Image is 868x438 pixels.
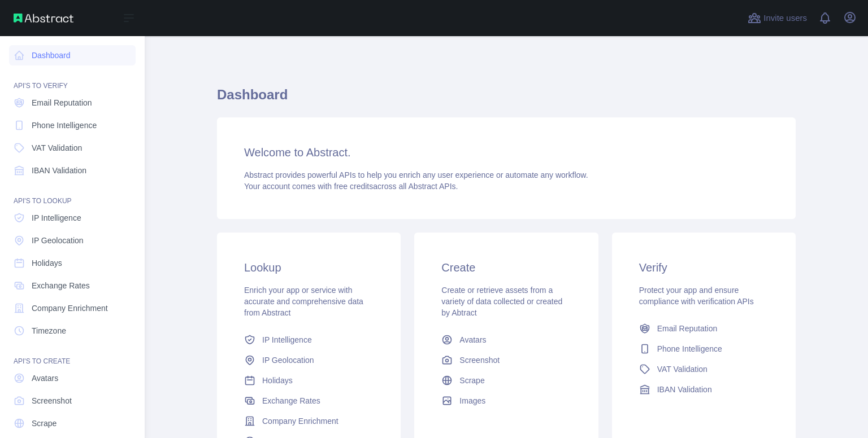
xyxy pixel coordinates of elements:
[9,368,136,388] a: Avatars
[32,325,66,336] span: Timezone
[9,321,136,341] a: Timezone
[635,359,773,379] a: VAT Validation
[262,354,314,366] span: IP Geolocation
[657,363,708,375] span: VAT Validation
[244,182,458,191] span: Your account comes with across all Abstract APIs.
[9,183,136,205] div: API'S TO LOOKUP
[657,323,718,334] span: Email Reputation
[9,45,136,65] a: Dashboard
[240,330,378,350] a: IP Intelligence
[763,12,807,25] span: Invite users
[240,411,378,431] a: Company Enrichment
[32,257,62,269] span: Holidays
[32,97,92,108] span: Email Reputation
[745,9,809,27] button: Invite users
[639,260,769,275] h3: Verify
[437,391,575,411] a: Images
[437,370,575,391] a: Scrape
[14,14,73,23] img: Abstract API
[240,370,378,391] a: Holidays
[32,373,58,384] span: Avatars
[262,334,312,345] span: IP Intelligence
[635,339,773,359] a: Phone Intelligence
[217,86,796,113] h1: Dashboard
[9,275,136,296] a: Exchange Rates
[9,298,136,318] a: Company Enrichment
[32,280,90,291] span: Exchange Rates
[459,395,485,406] span: Images
[32,235,84,246] span: IP Geolocation
[244,170,588,179] span: Abstract provides powerful APIs to help you enrich any user experience or automate any workflow.
[262,375,293,386] span: Holidays
[657,384,712,395] span: IBAN Validation
[9,93,136,113] a: Email Reputation
[262,395,320,406] span: Exchange Rates
[459,375,484,386] span: Scrape
[459,354,500,366] span: Screenshot
[9,138,136,158] a: VAT Validation
[635,318,773,339] a: Email Reputation
[459,334,486,345] span: Avatars
[9,208,136,228] a: IP Intelligence
[244,144,769,160] h3: Welcome to Abstract.
[9,391,136,411] a: Screenshot
[32,418,57,429] span: Scrape
[9,115,136,135] a: Phone Intelligence
[437,350,575,370] a: Screenshot
[441,260,571,275] h3: Create
[334,182,373,191] span: free credits
[32,120,97,131] span: Phone Intelligence
[32,395,72,406] span: Screenshot
[32,212,81,224] span: IP Intelligence
[657,343,722,354] span: Phone Intelligence
[441,286,562,317] span: Create or retrieve assets from a variety of data collected or created by Abtract
[437,330,575,350] a: Avatars
[32,303,108,314] span: Company Enrichment
[9,343,136,366] div: API'S TO CREATE
[244,286,363,317] span: Enrich your app or service with accurate and comprehensive data from Abstract
[9,413,136,433] a: Scrape
[32,165,86,176] span: IBAN Validation
[9,253,136,273] a: Holidays
[240,391,378,411] a: Exchange Rates
[9,68,136,90] div: API'S TO VERIFY
[240,350,378,370] a: IP Geolocation
[639,286,754,306] span: Protect your app and ensure compliance with verification APIs
[262,415,338,427] span: Company Enrichment
[9,230,136,251] a: IP Geolocation
[32,142,82,154] span: VAT Validation
[244,260,374,275] h3: Lookup
[635,379,773,400] a: IBAN Validation
[9,160,136,181] a: IBAN Validation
